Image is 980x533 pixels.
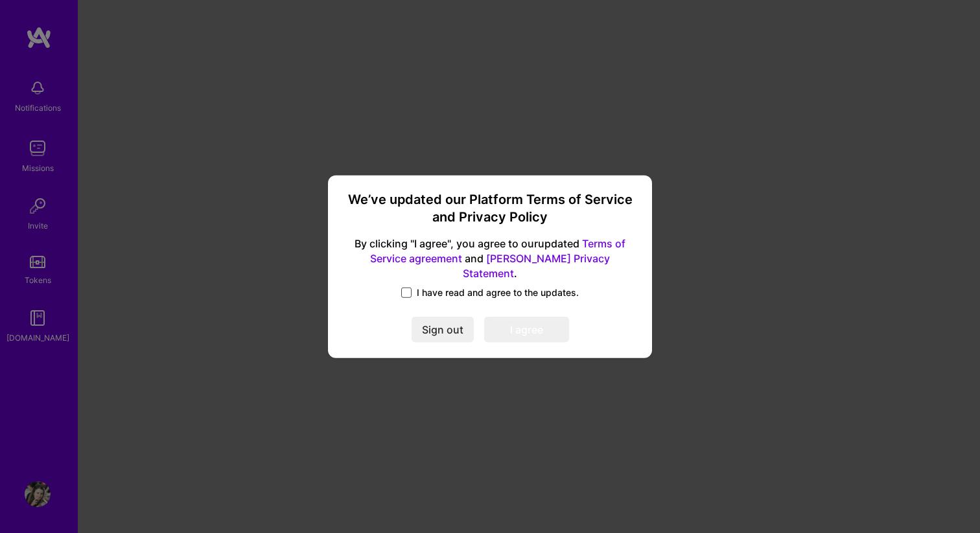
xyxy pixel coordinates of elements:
[344,190,636,226] h3: We’ve updated our Platform Terms of Service and Privacy Policy
[412,317,474,343] button: Sign out
[463,252,610,280] a: [PERSON_NAME] Privacy Statement
[484,317,569,343] button: I agree
[344,236,636,281] span: By clicking "I agree", you agree to our updated and .
[370,237,625,265] a: Terms of Service agreement
[417,286,579,299] span: I have read and agree to the updates.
